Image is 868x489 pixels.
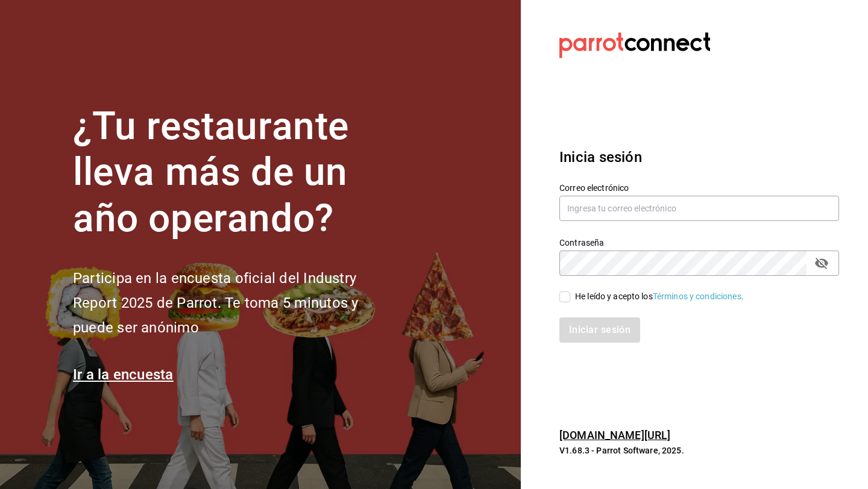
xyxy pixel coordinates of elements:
[559,183,839,192] label: Correo electrónico
[653,291,744,301] a: Términos y condiciones.
[559,196,839,221] input: Ingresa tu correo electrónico
[811,253,832,273] button: passwordField
[559,146,839,168] h3: Inicia sesión
[559,238,839,246] label: Contraseña
[73,104,398,242] h1: ¿Tu restaurante lleva más de un año operando?
[73,366,174,383] a: Ir a la encuesta
[575,290,744,303] div: He leído y acepto los
[559,444,839,456] p: V1.68.3 - Parrot Software, 2025.
[73,266,398,340] h2: Participa en la encuesta oficial del Industry Report 2025 de Parrot. Te toma 5 minutos y puede se...
[559,429,670,441] a: [DOMAIN_NAME][URL]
